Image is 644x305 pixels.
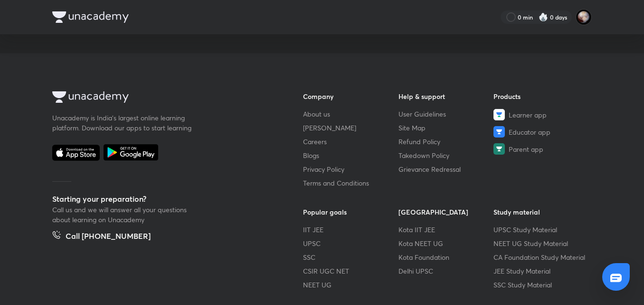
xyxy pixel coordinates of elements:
[52,11,129,23] img: Company Logo
[493,126,589,138] a: Educator app
[493,280,589,290] a: SSC Study Material
[493,266,589,276] a: JEE Study Material
[303,109,398,119] a: About us
[398,150,494,160] a: Takedown Policy
[493,252,589,262] a: CA Foundation Study Material
[303,150,398,160] a: Blogs
[303,137,327,147] span: Careers
[52,230,151,244] a: Call [PHONE_NUMBER]
[303,178,398,188] a: Terms and Conditions
[493,126,505,138] img: Educator app
[539,12,548,22] img: streak
[303,164,398,174] a: Privacy Policy
[303,91,398,101] h6: Company
[493,91,589,101] h6: Products
[303,238,398,248] a: UPSC
[398,225,494,235] a: Kota IIT JEE
[398,123,494,133] a: Site Map
[493,238,589,248] a: NEET UG Study Material
[52,91,273,105] a: Company Logo
[303,280,398,290] a: NEET UG
[398,91,494,101] h6: Help & support
[303,207,398,217] h6: Popular goals
[493,143,589,155] a: Parent app
[52,91,129,103] img: Company Logo
[303,266,398,276] a: CSIR UGC NET
[398,109,494,119] a: User Guidelines
[303,225,398,235] a: IIT JEE
[52,205,195,225] p: Call us and we will answer all your questions about learning on Unacademy
[398,252,494,262] a: Kota Foundation
[509,110,547,120] span: Learner app
[303,123,398,133] a: [PERSON_NAME]
[303,252,398,262] a: SSC
[398,164,494,174] a: Grievance Redressal
[493,207,589,217] h6: Study material
[493,225,589,235] a: UPSC Study Material
[398,137,494,147] a: Refund Policy
[509,127,550,137] span: Educator app
[52,193,273,205] h5: Starting your preparation?
[576,9,592,25] img: Swarit
[52,113,195,133] p: Unacademy is India’s largest online learning platform. Download our apps to start learning
[493,143,505,155] img: Parent app
[398,207,494,217] h6: [GEOGRAPHIC_DATA]
[493,109,505,120] img: Learner app
[493,109,589,120] a: Learner app
[66,230,151,244] h5: Call [PHONE_NUMBER]
[398,266,494,276] a: Delhi UPSC
[303,137,398,147] a: Careers
[398,238,494,248] a: Kota NEET UG
[509,144,543,154] span: Parent app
